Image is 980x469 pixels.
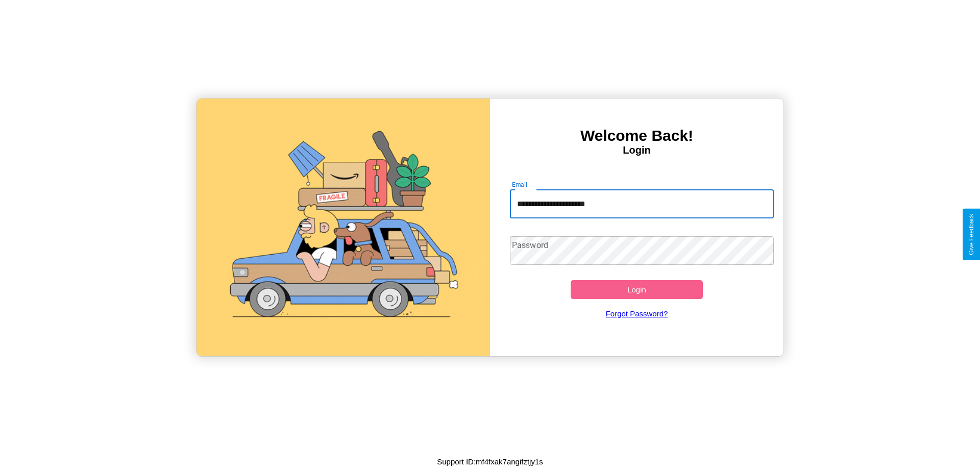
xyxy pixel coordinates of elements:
[505,299,769,328] a: Forgot Password?
[490,127,783,144] h3: Welcome Back!
[512,180,528,189] label: Email
[968,214,975,255] div: Give Feedback
[197,98,490,356] img: gif
[571,280,703,299] button: Login
[437,455,543,468] p: Support ID: mf4fxak7angifztjy1s
[490,144,783,156] h4: Login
